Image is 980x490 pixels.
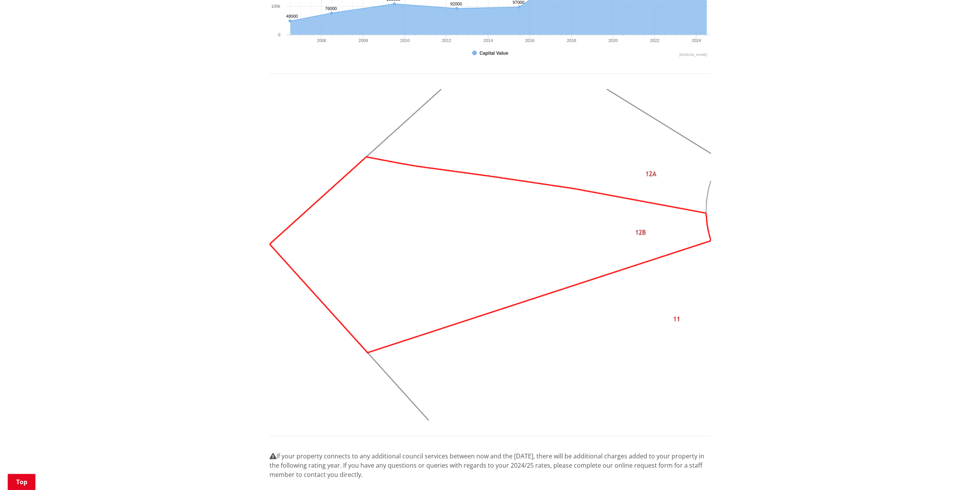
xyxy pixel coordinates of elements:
path: Wednesday, Jun 30, 12:00, 48,000. Capital Value. [288,19,291,22]
text: 2006 [317,38,326,43]
text: 2014 [483,38,493,43]
iframe: Messenger Launcher [945,458,972,485]
path: Tuesday, Jun 30, 12:00, 108,000. Capital Value. [393,2,396,5]
text: Chart credits: Highcharts.com [679,53,707,57]
text: 2008 [358,38,367,43]
text: 0 [278,32,280,37]
text: 2024 [692,38,701,43]
text: 48000 [286,14,298,19]
text: 2018 [566,38,576,43]
text: 76000 [325,6,337,11]
text: 2022 [650,38,659,43]
p: If your property connects to any additional council services between now and the [DATE], there wi... [270,451,711,479]
text: 92000 [450,2,462,6]
text: 2020 [608,38,617,43]
text: 2012 [442,38,451,43]
button: Show Capital Value [472,50,509,57]
text: 2016 [525,38,534,43]
text: 2010 [400,38,409,43]
path: Saturday, Jun 30, 12:00, 92,000. Capital Value. [455,7,458,10]
text: 100k [271,4,280,8]
img: 2003702 [270,89,711,421]
path: Friday, Jun 30, 12:00, 76,000. Capital Value. [330,12,333,15]
path: Tuesday, Jun 30, 12:00, 97,000. Capital Value. [518,5,521,8]
a: Top [8,474,35,490]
